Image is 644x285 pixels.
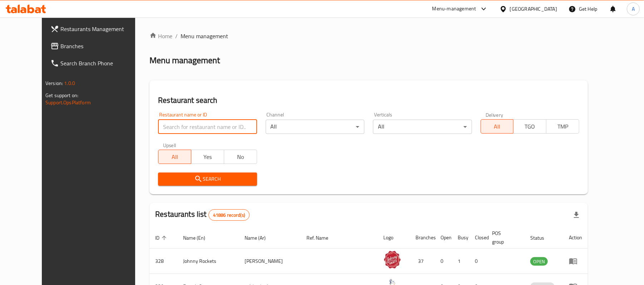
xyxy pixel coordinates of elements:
[435,249,452,274] td: 0
[45,98,91,107] a: Support.OpsPlatform
[155,209,250,221] h2: Restaurants list
[181,32,228,40] span: Menu management
[45,79,63,88] span: Version:
[435,227,452,249] th: Open
[164,175,251,184] span: Search
[149,32,588,40] nav: breadcrumb
[161,152,188,162] span: All
[510,5,557,13] div: [GEOGRAPHIC_DATA]
[484,121,511,132] span: All
[177,249,239,274] td: Johnny Rockets
[149,32,172,40] a: Home
[149,249,177,274] td: 328
[209,212,249,219] span: 41886 record(s)
[245,234,275,242] span: Name (Ar)
[149,55,220,66] h2: Menu management
[383,251,401,269] img: Johnny Rockets
[452,227,469,249] th: Busy
[163,142,176,147] label: Upsell
[530,234,554,242] span: Status
[481,119,514,134] button: All
[266,120,364,134] div: All
[530,257,548,266] span: OPEN
[208,209,250,221] div: Total records count
[469,249,486,274] td: 0
[64,79,75,88] span: 1.0.0
[155,234,169,242] span: ID
[307,234,338,242] span: Ref. Name
[410,227,435,249] th: Branches
[158,95,579,106] h2: Restaurant search
[513,119,546,134] button: TGO
[569,257,582,265] div: Menu
[378,227,410,249] th: Logo
[549,121,576,132] span: TMP
[45,37,149,55] a: Branches
[194,152,221,162] span: Yes
[516,121,544,132] span: TGO
[60,25,144,33] span: Restaurants Management
[492,229,516,246] span: POS group
[158,150,191,164] button: All
[239,249,301,274] td: [PERSON_NAME]
[60,59,144,67] span: Search Branch Phone
[530,257,548,266] div: OPEN
[45,91,78,100] span: Get support on:
[45,55,149,72] a: Search Branch Phone
[373,120,472,134] div: All
[191,150,224,164] button: Yes
[632,5,635,13] span: A
[410,249,435,274] td: 37
[452,249,469,274] td: 1
[546,119,579,134] button: TMP
[60,42,144,50] span: Branches
[227,152,254,162] span: No
[224,150,257,164] button: No
[175,32,178,40] li: /
[563,227,588,249] th: Action
[469,227,486,249] th: Closed
[183,234,215,242] span: Name (En)
[432,5,476,13] div: Menu-management
[158,172,257,186] button: Search
[158,120,257,134] input: Search for restaurant name or ID..
[568,206,585,224] div: Export file
[486,112,503,117] label: Delivery
[45,20,149,37] a: Restaurants Management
